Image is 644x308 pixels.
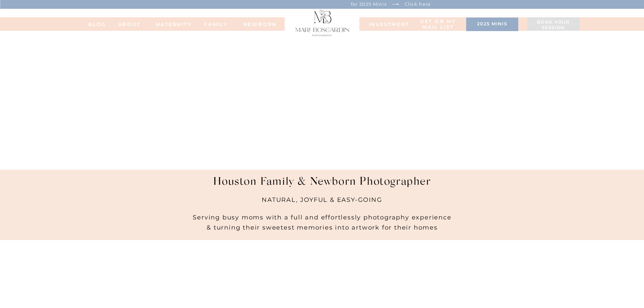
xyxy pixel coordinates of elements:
h1: Houston Family & Newborn Photographer [191,175,453,195]
a: Get on my MAIL list [419,19,457,30]
a: ABOUT [111,22,148,26]
a: 2025 minis [470,21,515,28]
h2: NATURAL, JOYFUL & EASY-GOING [232,195,412,209]
a: BLOG [84,22,111,26]
a: INVESTMENT [369,22,403,26]
a: MATERNITY [156,22,183,26]
a: FAMILy [202,22,230,26]
a: Book your session [531,20,576,31]
h2: Serving busy moms with a full and effortlessly photography experience & turning their sweetest me... [184,202,461,240]
a: NEWBORN [241,22,280,26]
